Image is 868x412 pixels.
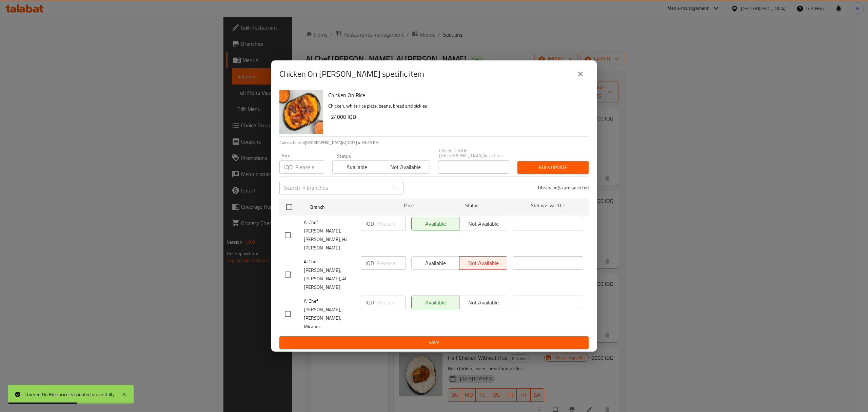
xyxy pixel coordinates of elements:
[523,163,583,172] span: Bulk update
[335,162,378,172] span: Available
[328,90,583,100] h6: Chicken On Rice
[366,298,374,306] p: IQD
[381,160,430,174] button: Not available
[366,220,374,228] p: IQD
[377,296,406,309] input: Please enter price
[538,184,589,191] p: 0 branche(s) are selected
[279,90,323,134] img: Chicken On Rice
[331,112,583,121] h6: 24000 IQD
[304,297,355,331] span: Al Chef [PERSON_NAME], [PERSON_NAME], Micanek
[332,160,381,174] button: Available
[279,181,388,194] input: Search in branches
[328,102,583,110] p: Chicken, white rice plate, beans, bread and pickles
[279,139,589,146] p: Current time in [GEOGRAPHIC_DATA] is [DATE] 4:39:25 PM
[513,201,583,210] span: Status is valid till
[304,258,355,292] span: Al Chef [PERSON_NAME], [PERSON_NAME], Al [PERSON_NAME]
[386,201,431,210] span: Price
[377,217,406,230] input: Please enter price
[24,391,115,398] div: Chicken On Rice price is updated succesfully
[517,161,589,174] button: Bulk update
[284,163,293,171] p: IQD
[285,338,583,347] span: Save
[377,256,406,270] input: Please enter price
[279,69,424,79] h2: Chicken On [PERSON_NAME] specific item
[295,160,324,174] input: Please enter price
[366,259,374,267] p: IQD
[437,201,507,210] span: Status
[304,218,355,252] span: Al Chef [PERSON_NAME], [PERSON_NAME], Hai [PERSON_NAME]
[572,66,589,82] button: close
[310,203,381,211] span: Branch
[384,162,427,172] span: Not available
[279,336,589,349] button: Save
